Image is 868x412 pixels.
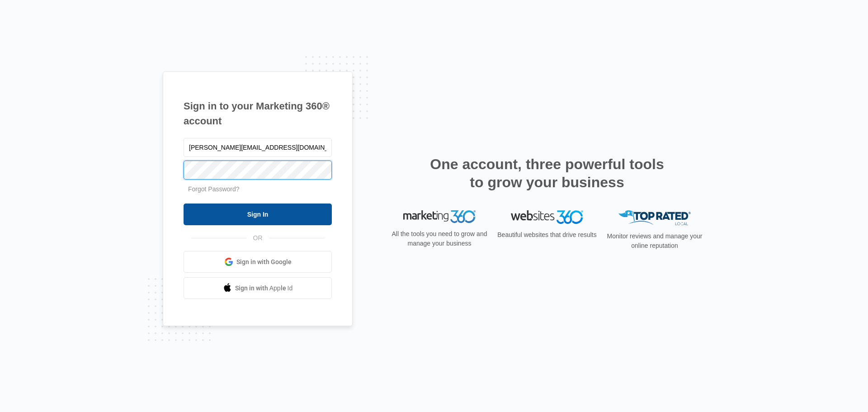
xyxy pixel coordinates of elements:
h1: Sign in to your Marketing 360® account [184,99,332,128]
input: Sign In [184,204,332,225]
a: Sign in with Google [184,251,332,273]
img: Websites 360 [511,210,583,223]
input: Email [184,138,332,157]
a: Sign in with Apple Id [184,277,332,299]
p: All the tools you need to grow and manage your business [389,229,490,248]
p: Monitor reviews and manage your online reputation [604,232,705,251]
p: Beautiful websites that drive results [496,230,598,240]
img: Top Rated Local [618,210,691,225]
img: Marketing 360 [403,210,476,223]
span: OR [247,233,269,243]
span: Sign in with Google [236,257,292,267]
span: Sign in with Apple Id [235,284,293,293]
h2: One account, three powerful tools to grow your business [427,155,667,191]
a: Forgot Password? [188,185,240,193]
